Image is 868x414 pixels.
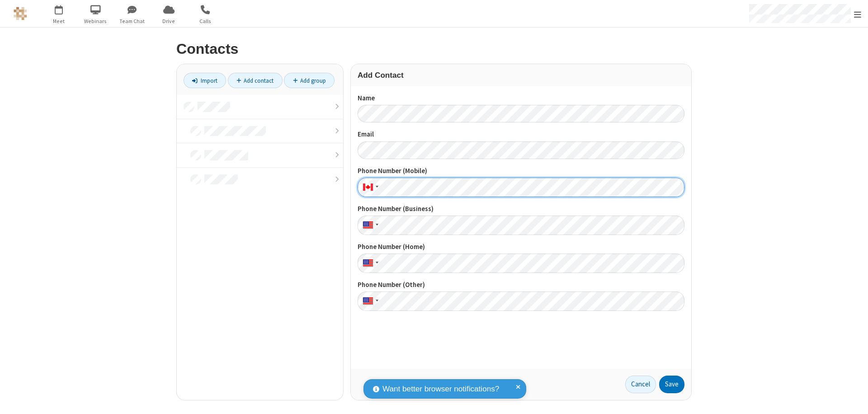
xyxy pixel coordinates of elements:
span: Webinars [79,17,113,25]
label: Phone Number (Business) [358,204,684,214]
span: Team Chat [115,17,149,25]
div: United States: + 1 [358,292,381,311]
a: Import [184,73,226,88]
a: Cancel [625,376,656,394]
span: Meet [42,17,76,25]
button: Save [659,376,684,394]
label: Phone Number (Home) [358,242,684,252]
span: Calls [189,17,222,25]
span: Drive [152,17,186,25]
h2: Contacts [176,41,692,57]
label: Email [358,129,684,140]
a: Add contact [228,73,283,88]
label: Phone Number (Other) [358,280,684,290]
label: Phone Number (Mobile) [358,166,684,176]
div: United States: + 1 [358,254,381,273]
div: United States: + 1 [358,216,381,235]
label: Name [358,93,684,103]
a: Add group [284,73,335,88]
span: Want better browser notifications? [382,383,499,395]
img: QA Selenium DO NOT DELETE OR CHANGE [14,7,27,20]
iframe: Chat [845,390,861,408]
h3: Add Contact [358,71,684,80]
div: Canada: + 1 [358,178,381,197]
